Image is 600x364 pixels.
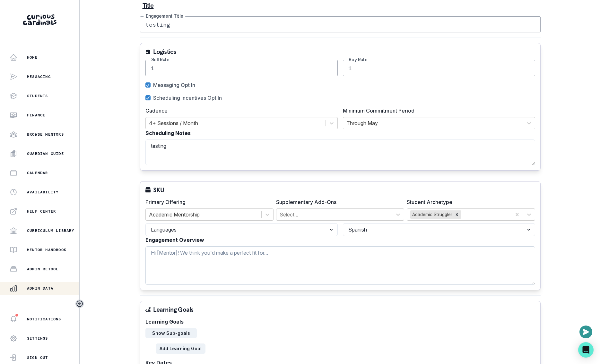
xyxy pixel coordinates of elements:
button: Add Learning Goal [156,343,205,354]
p: Title [143,2,538,9]
label: Primary Offering [145,198,270,206]
label: Engagement Overview [145,236,531,244]
p: Help Center [27,209,56,214]
label: Minimum Commitment Period [343,107,531,114]
p: Mentor Handbook [27,247,66,252]
label: Supplementary Add-Ons [276,198,400,206]
p: SKU [153,187,164,193]
span: Messaging Opt In [153,81,195,89]
textarea: testing [145,140,535,165]
p: Admin Retool [27,267,58,272]
p: Finance [27,113,45,118]
p: Calendar [27,170,48,175]
label: Cadence [145,107,334,114]
p: Settings [27,336,48,341]
p: Sign Out [27,355,48,360]
label: Scheduling Notes [145,129,531,137]
p: Curriculum Library [27,228,74,233]
div: Academic Struggler [410,210,453,219]
button: Toggle sidebar [75,300,84,308]
label: Learning Goals [145,318,531,326]
p: Learning Goals [153,306,194,313]
p: Home [27,55,38,60]
button: Open or close messaging widget [579,326,592,338]
p: Browse Mentors [27,132,64,137]
p: Admin Data [27,286,53,291]
p: Guardian Guide [27,151,64,156]
label: Student Archetype [407,198,531,206]
span: Scheduling Incentives Opt In [153,94,222,102]
p: Students [27,93,48,98]
div: Open Intercom Messenger [578,342,594,358]
button: Show Sub-goals [145,328,197,338]
p: Notifications [27,317,61,322]
img: Curious Cardinals Logo [23,14,57,25]
div: Remove Academic Struggler [453,210,460,219]
p: Messaging [27,74,51,79]
p: Logistics [153,48,176,55]
p: Availability [27,190,58,195]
